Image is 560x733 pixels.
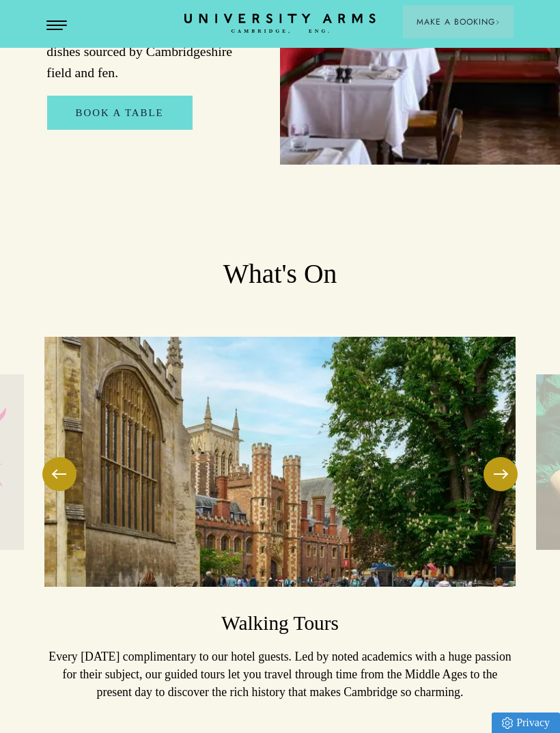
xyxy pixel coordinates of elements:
[184,14,376,34] a: Home
[502,717,513,729] img: Privacy
[44,337,516,587] img: image-b079a97252f11583716ce9a109369f055581a695-2500x1667-jpg
[417,16,500,28] span: Make a Booking
[484,457,518,491] button: Next Slide
[46,258,513,290] h2: What's On
[44,648,516,701] p: Every [DATE] complimentary to our hotel guests. Led by noted academics with a huge passion for th...
[403,5,514,38] button: Make a BookingArrow icon
[44,610,516,637] h3: Walking Tours
[47,96,193,130] a: Book a table
[42,457,76,491] button: Previous Slide
[495,20,500,25] img: Arrow icon
[46,20,67,31] button: Open Menu
[492,713,560,733] a: Privacy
